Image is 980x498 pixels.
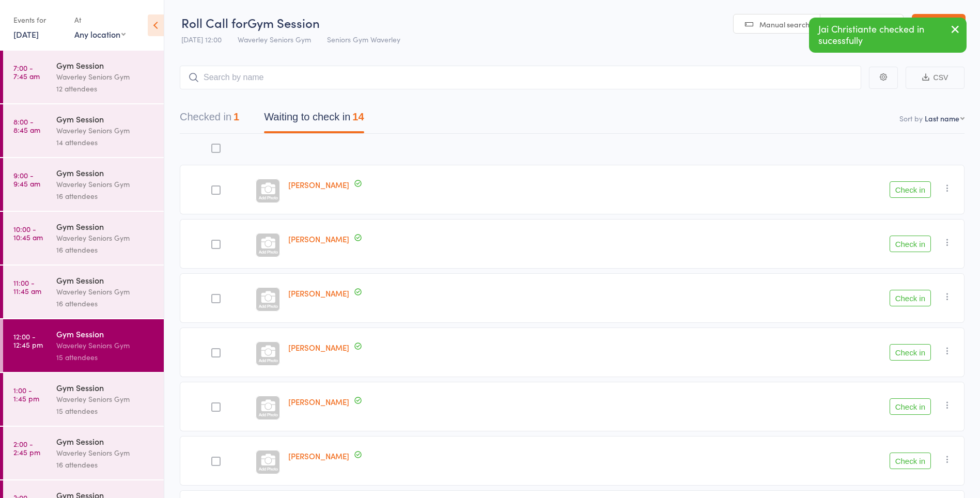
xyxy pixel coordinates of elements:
div: Gym Session [56,59,155,71]
div: Gym Session [56,435,155,447]
a: 7:00 -7:45 amGym SessionWaverley Seniors Gym12 attendees [3,51,164,103]
time: 9:00 - 9:45 am [13,171,40,188]
div: 14 [352,111,364,122]
div: 16 attendees [56,244,155,256]
a: 11:00 -11:45 amGym SessionWaverley Seniors Gym16 attendees [3,266,164,318]
span: Manual search [759,19,810,29]
div: Waverley Seniors Gym [56,125,155,136]
div: Waverley Seniors Gym [56,71,155,83]
div: Waverley Seniors Gym [56,447,155,459]
div: 15 attendees [56,405,155,417]
div: Gym Session [56,382,155,393]
div: 16 attendees [56,459,155,471]
button: Check in [890,344,931,361]
button: Waiting to check in14 [264,106,364,133]
div: Gym Session [56,113,155,125]
a: Exit roll call [912,14,966,35]
time: 10:00 - 10:45 am [13,225,43,241]
a: 8:00 -8:45 amGym SessionWaverley Seniors Gym14 attendees [3,104,164,157]
a: 10:00 -10:45 amGym SessionWaverley Seniors Gym16 attendees [3,212,164,264]
span: Seniors Gym Waverley [327,34,400,44]
time: 12:00 - 12:45 pm [13,332,43,349]
a: 1:00 -1:45 pmGym SessionWaverley Seniors Gym15 attendees [3,373,164,426]
a: [PERSON_NAME] [288,342,349,353]
a: 2:00 -2:45 pmGym SessionWaverley Seniors Gym16 attendees [3,427,164,479]
div: At [74,11,126,28]
a: [PERSON_NAME] [288,288,349,299]
div: 12 attendees [56,83,155,95]
div: 1 [234,111,239,122]
button: CSV [906,67,965,89]
div: Waverley Seniors Gym [56,339,155,351]
div: Jai Christiante checked in sucessfully [809,18,967,53]
span: [DATE] 12:00 [181,34,222,44]
button: Check in [890,398,931,415]
time: 2:00 - 2:45 pm [13,440,40,456]
a: [PERSON_NAME] [288,179,349,190]
div: Any location [74,28,126,40]
div: Waverley Seniors Gym [56,393,155,405]
button: Check in [890,236,931,252]
div: 16 attendees [56,190,155,202]
button: Checked in1 [180,106,239,133]
time: 11:00 - 11:45 am [13,278,41,295]
div: Events for [13,11,64,28]
div: Gym Session [56,274,155,286]
div: 14 attendees [56,136,155,148]
time: 7:00 - 7:45 am [13,64,40,80]
div: Last name [925,113,959,123]
div: 15 attendees [56,351,155,363]
button: Check in [890,290,931,306]
a: [PERSON_NAME] [288,396,349,407]
a: [PERSON_NAME] [288,234,349,244]
button: Check in [890,453,931,469]
a: [PERSON_NAME] [288,450,349,461]
input: Search by name [180,66,861,89]
div: Gym Session [56,167,155,178]
time: 8:00 - 8:45 am [13,117,40,134]
time: 1:00 - 1:45 pm [13,386,39,402]
div: Gym Session [56,221,155,232]
a: 12:00 -12:45 pmGym SessionWaverley Seniors Gym15 attendees [3,319,164,372]
div: Waverley Seniors Gym [56,178,155,190]
div: 16 attendees [56,298,155,309]
div: Waverley Seniors Gym [56,286,155,298]
div: Waverley Seniors Gym [56,232,155,244]
a: 9:00 -9:45 amGym SessionWaverley Seniors Gym16 attendees [3,158,164,211]
button: Check in [890,181,931,198]
span: Gym Session [247,14,320,31]
div: Gym Session [56,328,155,339]
span: Roll Call for [181,14,247,31]
span: Waverley Seniors Gym [238,34,311,44]
label: Sort by [899,113,923,123]
a: [DATE] [13,28,39,40]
